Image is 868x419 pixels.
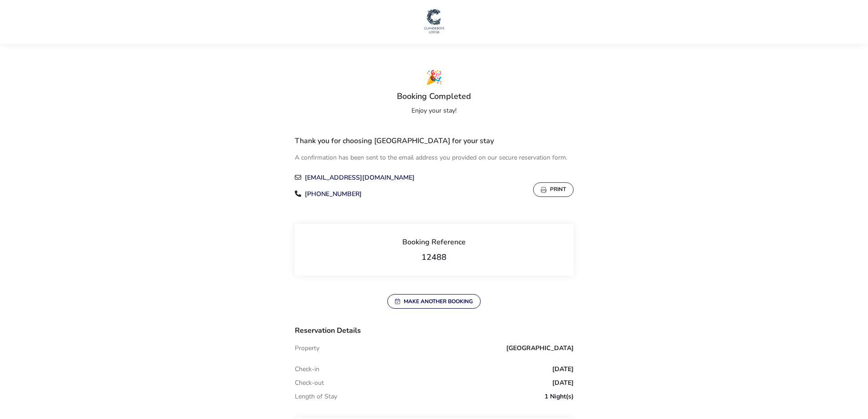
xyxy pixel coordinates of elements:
h1: Booking Completed [397,91,471,102]
p: Property [295,345,319,352]
p: Check-in [295,366,319,372]
img: Main Website [423,7,446,35]
span: [DATE] [552,366,574,372]
p: A confirmation has been sent to the email address you provided on our secure reservation form. [295,150,567,166]
h3: Reservation Details [295,327,574,341]
p: Length of Stay [295,393,337,400]
button: Print [533,182,574,197]
span: [DATE] [552,380,574,386]
h2: Booking Reference [302,238,566,253]
h3: Thank you for choosing [GEOGRAPHIC_DATA] for your stay [295,136,494,150]
p: Check-out [295,380,324,386]
span: 1 Night(s) [544,393,574,400]
i: 🎉 [295,71,574,85]
a: [PHONE_NUMBER] [305,190,362,198]
p: Enjoy your stay! [295,100,574,118]
span: [GEOGRAPHIC_DATA] [506,345,574,352]
a: [EMAIL_ADDRESS][DOMAIN_NAME] [305,173,415,182]
button: Make another booking [387,294,481,309]
span: 12488 [421,252,447,263]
